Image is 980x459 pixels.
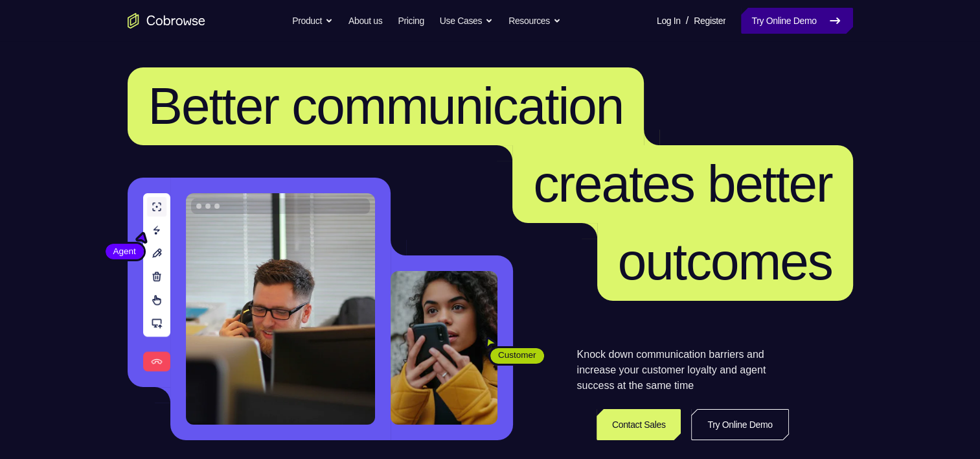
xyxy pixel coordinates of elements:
a: Contact Sales [597,409,681,440]
a: Register [694,8,725,34]
span: / [686,13,689,29]
span: creates better [533,155,832,213]
a: Try Online Demo [691,409,788,440]
button: Resources [508,8,561,34]
a: Log In [657,8,681,34]
button: Use Cases [440,8,493,34]
p: Knock down communication barriers and increase your customer loyalty and agent success at the sam... [577,347,789,394]
a: About us [348,8,382,34]
span: Better communication [148,77,624,135]
img: A customer holding their phone [391,271,497,425]
button: Product [292,8,333,34]
a: Pricing [398,8,424,34]
a: Try Online Demo [741,8,852,34]
span: outcomes [618,233,832,290]
img: A customer support agent talking on the phone [186,193,375,425]
a: Go to the home page [128,13,205,29]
